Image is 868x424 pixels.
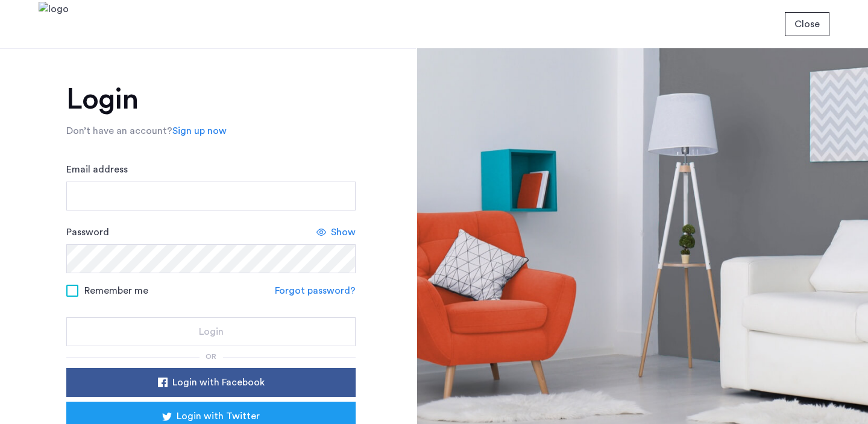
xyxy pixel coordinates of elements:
[66,85,356,114] h1: Login
[66,162,128,177] label: Email address
[794,17,820,31] span: Close
[84,283,148,298] span: Remember me
[39,2,69,47] img: logo
[66,317,356,346] button: button
[66,225,109,239] label: Password
[66,126,172,136] span: Don’t have an account?
[172,375,265,390] span: Login with Facebook
[177,409,260,423] span: Login with Twitter
[331,225,356,239] span: Show
[199,324,224,339] span: Login
[206,353,216,360] span: or
[275,283,356,298] a: Forgot password?
[172,124,227,138] a: Sign up now
[66,368,356,397] button: button
[785,12,829,36] button: button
